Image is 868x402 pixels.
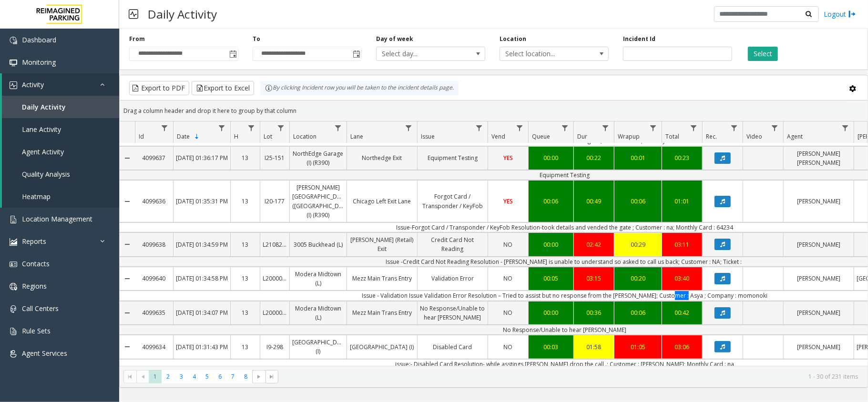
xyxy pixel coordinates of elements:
span: YES [503,154,513,162]
div: 00:06 [617,308,659,317]
a: Agent Filter Menu [839,121,852,134]
a: Forgot Card / Transponder / KeyFob [418,190,488,212]
a: [GEOGRAPHIC_DATA] (I) [290,335,347,358]
div: By clicking Incident row you will be taken to the incident details page. [260,81,459,95]
span: Rule Sets [22,326,51,335]
span: NO [504,241,513,249]
span: Dashboard [22,35,56,44]
a: 00:00 [529,238,573,251]
a: Collapse Details [120,229,135,260]
button: Export to Excel [192,81,254,95]
a: Daily Activity [2,96,119,118]
div: 00:29 [617,240,659,249]
span: Issue [421,132,435,141]
a: [PERSON_NAME][GEOGRAPHIC_DATA] ([GEOGRAPHIC_DATA]) (I) (R390) [290,181,347,222]
a: 00:06 [614,306,662,320]
a: Collapse Details [120,177,135,226]
a: 4099636 [135,194,173,208]
a: Location Filter Menu [332,121,345,134]
a: L20000500 [260,306,289,320]
a: 4099634 [135,340,173,354]
span: Daily Activity [22,102,66,111]
span: Lane [350,132,363,141]
div: 03:11 [664,240,700,249]
a: I9-298 [260,340,289,354]
a: Validation Error [418,271,488,285]
span: Regions [22,281,47,291]
div: 01:01 [664,197,700,206]
a: Collapse Details [120,298,135,328]
span: Vend [491,132,505,141]
div: 03:15 [576,274,612,283]
span: Contacts [22,259,50,268]
div: 00:06 [531,197,571,206]
span: Heatmap [22,192,51,201]
img: 'icon' [10,37,17,44]
div: Data table [120,121,868,366]
span: Dur [577,132,587,141]
div: 00:00 [531,153,571,162]
div: 01:58 [576,342,612,352]
span: Reports [22,237,46,246]
span: Go to the next page [255,373,263,381]
a: [PERSON_NAME] (Retail) Exit [347,233,417,256]
a: 13 [231,306,260,320]
a: Lane Filter Menu [402,121,415,134]
span: Total [665,132,679,141]
div: 00:49 [576,197,612,206]
a: 13 [231,238,260,251]
img: logout [848,9,856,19]
a: 13 [231,340,260,354]
a: Vend Filter Menu [513,121,526,134]
a: NO [488,340,528,354]
a: Date Filter Menu [215,121,228,134]
a: [DATE] 01:31:43 PM [174,340,230,354]
span: YES [503,197,513,205]
a: 02:42 [574,238,614,251]
a: [DATE] 01:34:59 PM [174,238,230,251]
a: 00:00 [529,306,573,320]
span: Go to the last page [268,373,276,381]
a: 01:58 [574,340,614,354]
a: Equipment Testing [418,151,488,165]
a: 4099635 [135,306,173,320]
a: Issue Filter Menu [473,121,486,134]
a: Heatmap [2,185,119,208]
div: 01:05 [617,342,659,352]
div: 03:06 [664,342,700,352]
a: 00:06 [614,194,662,208]
span: Location Management [22,214,92,223]
a: Id Filter Menu [158,121,171,134]
a: 13 [231,151,260,165]
span: Agent Services [22,349,67,358]
a: Modera Midtown (L) [290,267,347,290]
label: Incident Id [623,35,655,43]
a: 3005 Buckhead (L) [290,238,347,251]
a: [PERSON_NAME] [PERSON_NAME] [784,147,854,170]
a: 00:36 [574,306,614,320]
img: pageIcon [129,2,138,26]
img: 'icon' [10,261,17,268]
span: Agent [787,132,803,141]
a: Queue Filter Menu [559,121,572,134]
a: 03:15 [574,271,614,285]
a: Collapse Details [120,263,135,294]
span: Page 1 [149,370,162,383]
a: 00:49 [574,194,614,208]
a: Dur Filter Menu [599,121,612,134]
span: Location [293,132,317,141]
a: No Response/Unable to hear [PERSON_NAME] [418,301,488,324]
span: Quality Analysis [22,170,70,179]
a: Disabled Card [418,340,488,354]
div: 00:00 [531,240,571,249]
a: [PERSON_NAME] [784,306,854,320]
label: To [253,35,260,43]
a: H Filter Menu [245,121,258,134]
a: YES [488,194,528,208]
a: 01:05 [614,340,662,354]
span: Go to the last page [266,370,278,383]
a: Credit Card Not Reading [418,233,488,256]
a: 00:42 [662,306,702,320]
a: Mezz Main Trans Entry [347,271,417,285]
a: 4099637 [135,151,173,165]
